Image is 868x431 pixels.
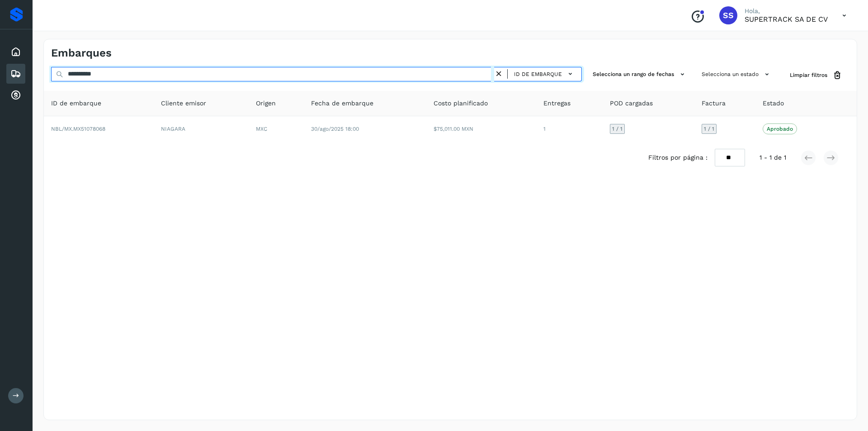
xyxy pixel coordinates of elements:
p: SUPERTRACK SA DE CV [745,15,828,24]
span: 30/ago/2025 18:00 [311,126,359,132]
span: ID de embarque [51,99,101,108]
button: ID de embarque [511,67,578,81]
span: 1 - 1 de 1 [759,153,786,162]
span: Entregas [543,99,571,108]
span: 1 / 1 [704,126,714,132]
span: Factura [702,99,726,108]
span: Costo planificado [434,99,488,108]
span: POD cargadas [610,99,653,108]
p: Aprobado [767,126,793,132]
span: 1 / 1 [612,126,623,132]
span: Filtros por página : [648,153,708,162]
button: Selecciona un estado [698,67,775,82]
td: NIAGARA [154,116,249,142]
span: Estado [763,99,784,108]
div: Inicio [6,42,25,62]
td: MXC [249,116,303,142]
button: Limpiar filtros [783,67,849,84]
div: Embarques [6,64,25,84]
span: Fecha de embarque [311,99,373,108]
span: Cliente emisor [161,99,206,108]
span: NBL/MX.MX51078068 [51,126,105,132]
h4: Embarques [51,47,112,60]
span: Origen [256,99,276,108]
td: $75,011.00 MXN [426,116,536,142]
td: 1 [536,116,603,142]
span: Limpiar filtros [790,71,827,79]
div: Cuentas por cobrar [6,85,25,105]
span: ID de embarque [514,70,562,78]
p: Hola, [745,7,828,15]
button: Selecciona un rango de fechas [589,67,691,82]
